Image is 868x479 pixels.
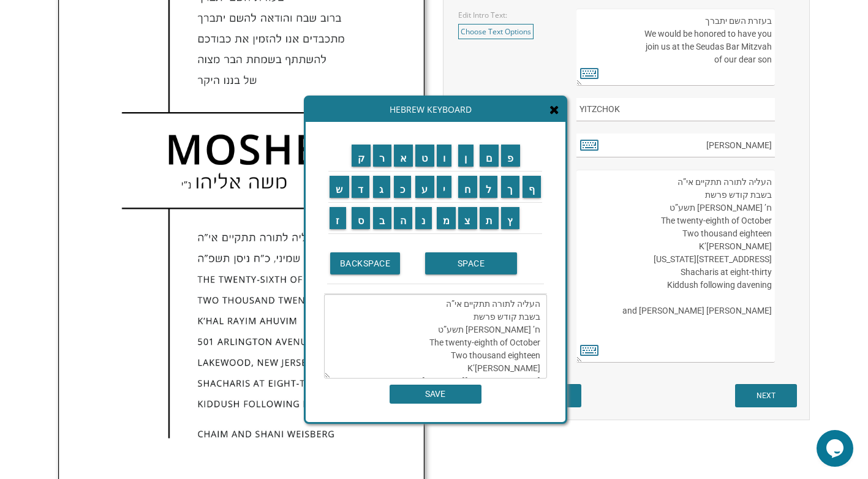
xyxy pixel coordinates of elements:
[458,207,477,229] input: צ
[394,176,412,198] input: כ
[437,145,452,167] input: ו
[576,9,775,86] textarea: בעזרת השם יתברך We would be honored to have you join us at the Seudas Bar Mitzvah of our dear son
[352,207,371,229] input: ס
[735,384,797,407] input: NEXT
[415,207,432,229] input: נ
[352,145,371,167] input: ק
[394,145,413,167] input: א
[394,207,413,229] input: ה
[373,176,390,198] input: ג
[373,207,391,229] input: ב
[501,145,520,167] input: פ
[306,97,565,122] div: Hebrew Keyboard
[576,170,775,363] textarea: העליה לתורה תתקיים אי”ה בשבת קודש פרשת לך לך ח’ [PERSON_NAME] תשע”ט The twenty-eighth of October ...
[458,24,534,39] a: Choose Text Options
[330,176,349,198] input: ש
[390,385,481,404] input: SAVE
[817,430,856,467] iframe: chat widget
[523,176,542,198] input: ף
[480,176,498,198] input: ל
[437,207,456,229] input: מ
[480,145,499,167] input: ם
[415,176,434,198] input: ע
[458,176,477,198] input: ח
[501,176,519,198] input: ך
[458,145,474,167] input: ן
[373,145,391,167] input: ר
[352,176,370,198] input: ד
[425,252,517,274] input: SPACE
[330,252,401,274] input: BACKSPACE
[330,207,346,229] input: ז
[458,10,507,20] label: Edit Intro Text:
[480,207,499,229] input: ת
[415,145,434,167] input: ט
[501,207,519,229] input: ץ
[437,176,452,198] input: י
